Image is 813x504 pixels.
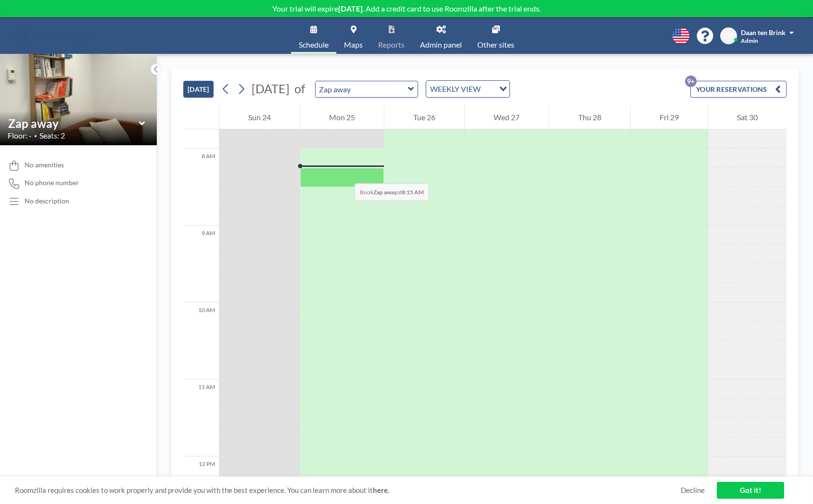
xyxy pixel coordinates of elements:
span: of [294,81,305,96]
input: Zap away [8,116,139,130]
a: Schedule [291,18,336,54]
span: [DATE] [252,81,290,96]
div: Mon 25 [300,105,384,129]
input: Zap away [316,81,408,97]
span: Roomzilla requires cookies to work properly and provide you with the best experience. You can lea... [15,486,681,495]
div: 10 AM [183,302,219,379]
span: Floor: - [8,131,32,140]
div: Fri 29 [631,105,708,129]
button: YOUR RESERVATIONS9+ [690,81,787,98]
a: here. [373,486,389,494]
span: Schedule [299,41,329,49]
b: [DATE] [338,4,363,13]
span: Other sites [477,41,514,49]
span: Maps [344,41,363,49]
b: Zap away [373,189,397,196]
div: Sun 24 [219,105,300,129]
div: Search for option [426,81,509,97]
span: No amenities [25,161,64,169]
span: Admin panel [420,41,462,49]
img: organization-logo [15,26,91,46]
div: Wed 27 [465,105,548,129]
div: Tue 26 [384,105,464,129]
div: 9 AM [183,226,219,302]
a: Decline [681,486,705,495]
a: Got it! [717,482,784,499]
a: Other sites [470,18,522,54]
span: Reports [378,41,405,49]
b: 8:15 AM [402,189,424,196]
span: Seats: 2 [39,131,65,140]
a: Admin panel [412,18,470,54]
a: Maps [336,18,370,54]
div: Thu 28 [549,105,630,129]
span: No phone number [25,178,79,187]
div: 11 AM [183,379,219,456]
div: Sat 30 [708,105,787,129]
a: Reports [370,18,412,54]
span: Book at [355,183,429,201]
span: Admin [741,37,758,44]
span: Daan ten Brink [741,28,786,37]
input: Search for option [483,83,494,95]
div: No description [25,197,69,205]
span: DT [724,32,733,40]
div: 8 AM [183,149,219,226]
button: [DATE] [183,81,214,98]
p: 9+ [685,76,697,87]
span: WEEKLY VIEW [428,83,483,95]
span: • [34,133,37,139]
